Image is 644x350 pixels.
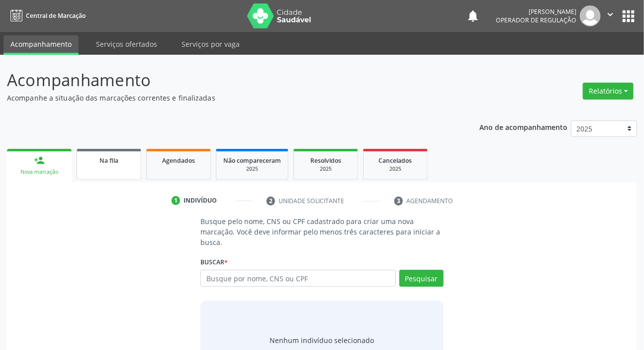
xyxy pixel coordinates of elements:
div: Nova marcação [14,168,65,176]
input: Busque por nome, CNS ou CPF [200,270,395,287]
div: person_add [34,155,45,166]
div: [PERSON_NAME] [496,7,576,16]
p: Ano de acompanhamento [479,120,567,133]
div: Indivíduo [184,196,217,205]
span: Agendados [162,156,195,165]
div: 2025 [301,165,351,173]
div: 2025 [370,165,420,173]
p: Acompanhamento [7,68,448,93]
button: apps [620,7,637,25]
div: Nenhum indivíduo selecionado [270,335,374,346]
label: Buscar [200,254,228,270]
button: Pesquisar [399,270,444,287]
a: Serviços ofertados [89,35,164,53]
a: Central de Marcação [7,7,86,24]
button: notifications [466,9,480,23]
a: Acompanhamento [3,35,79,55]
span: Resolvidos [310,156,341,165]
div: 1 [172,196,181,205]
p: Acompanhe a situação das marcações correntes e finalizadas [7,93,448,103]
span: Não compareceram [223,156,281,165]
a: Serviços por vaga [175,35,247,53]
span: Cancelados [379,156,412,165]
span: Central de Marcação [26,11,86,20]
button: Relatórios [583,83,634,100]
span: Na fila [99,156,118,165]
div: 2025 [223,165,281,173]
p: Busque pelo nome, CNS ou CPF cadastrado para criar uma nova marcação. Você deve informar pelo men... [200,216,443,247]
span: Operador de regulação [496,16,576,24]
i:  [605,9,616,20]
button:  [601,5,620,26]
img: img [580,5,601,26]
